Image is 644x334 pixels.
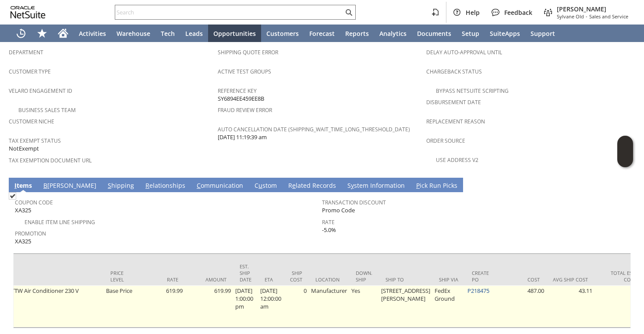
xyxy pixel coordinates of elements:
span: SY6894EE459EE8B [218,95,264,103]
a: Customers [261,25,304,42]
a: Coupon Code [15,199,53,206]
svg: logo [11,6,46,18]
a: Analytics [374,25,412,42]
a: Setup [456,25,485,42]
td: 43.11 [546,285,594,327]
a: Tax Exemption Document URL [9,157,92,164]
span: Feedback [504,8,532,17]
a: Reports [340,25,374,42]
a: Activities [74,25,111,42]
div: Amount [191,276,226,283]
a: Rate [322,218,335,226]
a: Communication [195,181,245,191]
span: [PERSON_NAME] [557,5,628,13]
td: Base Price [104,285,137,327]
span: Help [466,8,480,17]
td: 487.00 [498,285,546,327]
td: Manufacturer [309,285,349,327]
a: Recent Records [11,25,32,42]
span: Documents [417,29,451,38]
a: Reference Key [218,87,257,95]
span: B [43,181,47,190]
a: Warehouse [111,25,156,42]
a: Support [525,25,560,42]
div: Ship Via [439,276,459,283]
a: System Information [345,181,407,191]
span: Tech [161,29,175,38]
span: Promo Code [322,206,355,214]
svg: Recent Records [16,28,26,39]
a: Replacement reason [426,118,485,125]
a: Tech [156,25,180,42]
span: Opportunities [213,29,256,38]
a: Shipping [106,181,136,191]
a: Relationships [143,181,188,191]
div: Location [315,276,343,283]
span: I [14,181,17,190]
td: 619.99 [185,285,233,327]
div: Down. Ship [356,270,372,283]
td: [DATE] 12:00:00 am [258,285,283,327]
span: P [416,181,420,190]
span: Leads [185,29,203,38]
a: P218475 [467,287,489,295]
a: Transaction Discount [322,199,386,206]
span: Activities [79,29,106,38]
span: NotExempt [9,144,39,153]
span: Setup [462,29,479,38]
span: Oracle Guided Learning Widget. To move around, please hold and drag [617,152,633,168]
span: Analytics [379,29,407,38]
a: Documents [412,25,456,42]
img: Checked [9,192,16,200]
span: Customers [266,29,299,38]
td: 0 [283,285,309,327]
td: 619.99 [137,285,185,327]
input: Search [115,7,343,18]
span: C [197,181,201,190]
a: Auto Cancellation Date (shipping_wait_time_long_threshold_date) [218,126,410,133]
a: Bypass NetSuite Scripting [436,87,509,95]
a: Unrolled view on [619,179,630,190]
td: FedEx Ground [432,285,465,327]
span: u [258,181,262,190]
span: XA325 [15,237,31,246]
a: Order Source [426,137,465,144]
a: B[PERSON_NAME] [41,181,99,191]
a: Delay Auto-Approval Until [426,49,502,56]
div: ETA [265,276,277,283]
span: Forecast [309,29,335,38]
a: Pick Run Picks [414,181,460,191]
div: Create PO [472,270,492,283]
span: Sylvane Old [557,13,584,20]
td: [STREET_ADDRESS][PERSON_NAME] [379,285,432,327]
a: Disbursement Date [426,98,481,106]
span: -5.0% [322,226,336,234]
span: SuiteApps [490,29,520,38]
span: Reports [345,29,369,38]
span: Sales and Service [589,13,628,20]
span: y [351,181,354,190]
a: Use Address V2 [436,156,478,164]
svg: Shortcuts [37,28,47,39]
span: - [586,13,587,20]
a: Chargeback Status [426,68,482,75]
td: [DATE] 1:00:00 pm [233,285,258,327]
svg: Home [58,28,68,39]
div: Est. Ship Date [240,263,251,283]
span: XA325 [15,206,31,214]
div: Ship To [386,276,426,283]
a: SuiteApps [485,25,525,42]
a: Enable Item Line Shipping [25,218,95,226]
a: Department [9,49,43,56]
a: Customer Niche [9,118,54,125]
span: Support [531,29,555,38]
a: Items [12,181,34,191]
div: Price Level [110,270,130,283]
a: Tax Exempt Status [9,137,61,144]
a: Velaro Engagement ID [9,87,72,95]
a: Shipping Quote Error [218,49,278,56]
a: Promotion [15,230,46,237]
a: Home [53,25,74,42]
iframe: Click here to launch Oracle Guided Learning Help Panel [617,136,633,167]
a: Custom [252,181,279,191]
